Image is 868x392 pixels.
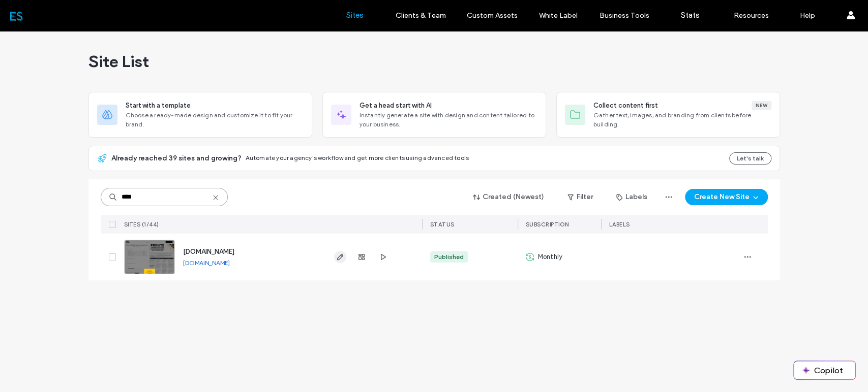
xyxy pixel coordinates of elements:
[360,111,537,129] span: Instantly generate a site with design and content tailored to your business.
[88,92,312,138] div: Start with a templateChoose a ready-made design and customize it to fit your brand.
[607,189,656,205] button: Labels
[685,189,768,205] button: Create New Site
[800,11,815,20] label: Help
[111,153,242,164] span: Already reached 39 sites and growing?
[183,259,230,267] a: [DOMAIN_NAME]
[322,92,546,138] div: Get a head start with AIInstantly generate a site with design and content tailored to your business.
[124,221,159,228] span: SITES (1/44)
[183,248,234,255] a: [DOMAIN_NAME]
[526,221,569,228] span: SUBSCRIPTION
[556,92,780,138] div: Collect content firstNewGather text, images, and branding from clients before building.
[729,152,771,165] button: Let's talk
[593,111,771,129] span: Gather text, images, and branding from clients before building.
[430,221,455,228] span: STATUS
[734,11,769,20] label: Resources
[794,361,855,379] button: Copilot
[539,11,578,20] label: White Label
[538,252,562,262] span: Monthly
[126,111,304,129] span: Choose a ready-made design and customize it to fit your brand.
[681,11,700,20] label: Stats
[557,189,603,205] button: Filter
[593,101,658,111] span: Collect content first
[600,11,649,20] label: Business Tools
[467,11,518,20] label: Custom Assets
[126,101,191,111] span: Start with a template
[360,101,432,111] span: Get a head start with AI
[396,11,446,20] label: Clients & Team
[464,189,553,205] button: Created (Newest)
[23,7,44,16] span: Help
[434,252,464,262] div: Published
[346,11,364,20] label: Sites
[88,51,149,72] span: Site List
[609,221,630,228] span: LABELS
[246,154,469,161] span: Automate your agency's workflow and get more clients using advanced tools
[752,101,771,110] div: New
